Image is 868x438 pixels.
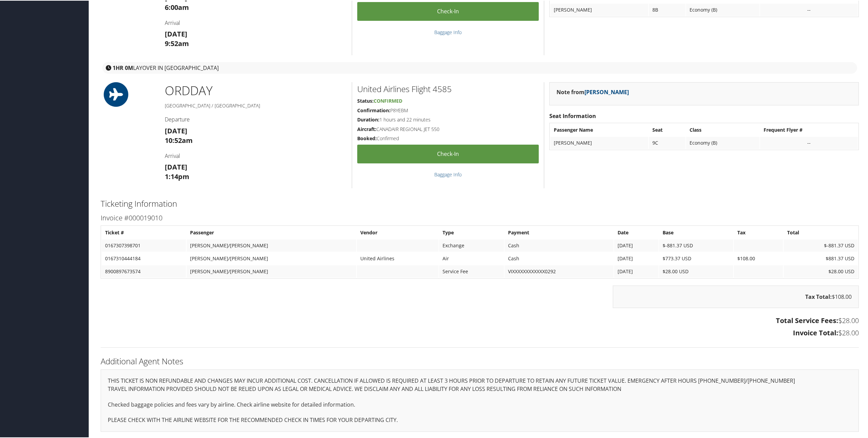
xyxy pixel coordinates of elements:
td: $-881.37 USD [659,239,733,251]
div: THIS TICKET IS NON REFUNDABLE AND CHANGES MAY INCUR ADDITIONAL COST. CANCELLATION IF ALLOWED IS R... [101,369,859,431]
strong: Status: [357,97,374,103]
h5: CANADAIR REGIONAL JET 550 [357,125,539,132]
td: [PERSON_NAME]/[PERSON_NAME] [187,252,356,264]
a: [PERSON_NAME] [584,88,629,95]
th: Base [659,226,733,238]
td: 0167307398701 [102,239,186,251]
h5: 1 hours and 22 minutes [357,116,539,122]
h4: Departure [165,115,347,122]
h3: $28.00 [101,315,859,325]
strong: Duration: [357,116,379,122]
h3: $28.00 [101,327,859,337]
a: Check-in [357,1,539,20]
h3: Invoice #000019010 [101,213,859,222]
h4: Arrival [165,18,347,26]
h5: [GEOGRAPHIC_DATA] / [GEOGRAPHIC_DATA] [165,102,347,108]
h4: Arrival [165,151,347,159]
strong: [DATE] [165,126,187,135]
td: [DATE] [614,239,659,251]
div: layover in [GEOGRAPHIC_DATA] [102,61,857,73]
h5: Confirmed [357,134,539,141]
th: Tax [734,226,783,238]
td: $-881.37 USD [784,239,858,251]
strong: 1HR 0M [113,63,133,71]
strong: Confirmation: [357,106,390,113]
strong: 9:52am [165,38,189,47]
td: [DATE] [614,252,659,264]
a: Check-in [357,144,539,163]
div: $108.00 [613,285,859,307]
p: TRAVEL INFORMATION PROVIDED SHOULD NOT BE RELIED UPON AS LEGAL OR MEDICAL ADVICE. WE DISCLAIM ANY... [108,384,852,393]
strong: [DATE] [165,29,187,38]
h2: United Airlines Flight 4585 [357,83,539,94]
th: Type [439,226,504,238]
td: [PERSON_NAME] [550,3,649,15]
th: Class [686,123,759,135]
th: Ticket # [102,226,186,238]
strong: Note from [556,88,629,95]
td: Service Fee [439,265,504,277]
td: 8900897673574 [102,265,186,277]
th: Seat [649,123,685,135]
a: Baggage Info [434,171,462,177]
strong: Total Service Fees: [776,315,838,324]
th: Passenger Name [550,123,649,135]
th: Passenger [187,226,356,238]
h5: P8YEBM [357,106,539,113]
td: [PERSON_NAME]/[PERSON_NAME] [187,265,356,277]
td: $773.37 USD [659,252,733,264]
strong: Invoice Total: [793,327,838,337]
a: Baggage Info [434,28,462,35]
td: $28.00 USD [784,265,858,277]
strong: 6:00am [165,2,189,11]
td: Air [439,252,504,264]
td: 8B [649,3,685,15]
p: Checked baggage policies and fees vary by airline. Check airline website for detailed information. [108,400,852,409]
td: Cash [505,252,613,264]
strong: Booked: [357,134,377,141]
h2: Additional Agent Notes [101,355,859,366]
td: United Airlines [357,252,438,264]
th: Vendor [357,226,438,238]
strong: 1:14pm [165,171,189,180]
td: 9C [649,136,685,148]
td: $28.00 USD [659,265,733,277]
strong: Aircraft: [357,125,376,132]
td: $108.00 [734,252,783,264]
td: [PERSON_NAME]/[PERSON_NAME] [187,239,356,251]
td: Cash [505,239,613,251]
td: Economy (B) [686,3,759,15]
strong: Tax Total: [805,292,832,300]
th: Total [784,226,858,238]
strong: [DATE] [165,162,187,171]
h2: Ticketing Information [101,197,859,209]
td: [DATE] [614,265,659,277]
div: -- [764,6,854,12]
td: Exchange [439,239,504,251]
th: Payment [505,226,613,238]
td: VIXXXXXXXXXXXX0292 [505,265,613,277]
td: Economy (B) [686,136,759,148]
td: [PERSON_NAME] [550,136,649,148]
td: $881.37 USD [784,252,858,264]
h1: ORD DAY [165,82,347,99]
th: Date [614,226,659,238]
p: PLEASE CHECK WITH THE AIRLINE WEBSITE FOR THE RECOMMENDED CHECK IN TIMES FOR YOUR DEPARTING CITY. [108,415,852,424]
td: 0167310444184 [102,252,186,264]
div: -- [764,139,854,145]
th: Frequent Flyer # [760,123,858,135]
strong: 10:52am [165,135,193,144]
span: Confirmed [374,97,402,103]
strong: Seat Information [549,112,596,119]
